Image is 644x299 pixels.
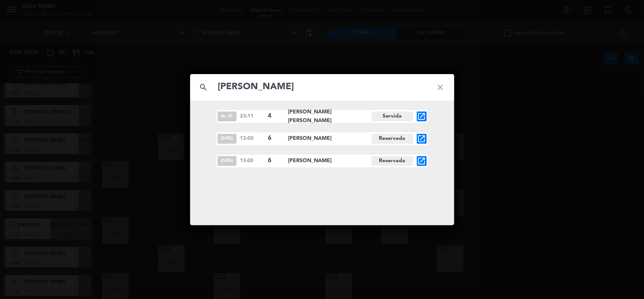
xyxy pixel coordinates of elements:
input: Buscar reservas [217,79,427,95]
span: Reservada [372,156,413,166]
span: Reservada [372,134,413,144]
span: 23:11 [240,112,264,120]
span: 13:00 [240,157,264,165]
span: [DATE] [218,156,237,166]
i: open_in_new [417,112,426,121]
span: 13:00 [240,135,264,143]
span: [PERSON_NAME] [288,134,372,143]
i: search [190,74,217,101]
span: [DATE] [218,134,237,144]
span: 6 [268,133,282,143]
span: 4 [268,111,282,121]
i: open_in_new [417,134,426,143]
span: dic. 27 [218,112,237,121]
i: open_in_new [417,156,426,166]
span: [PERSON_NAME] [288,156,372,165]
span: Servida [372,112,413,121]
span: 6 [268,156,282,166]
span: [PERSON_NAME] [PERSON_NAME] [288,108,372,125]
i: close [427,74,454,101]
